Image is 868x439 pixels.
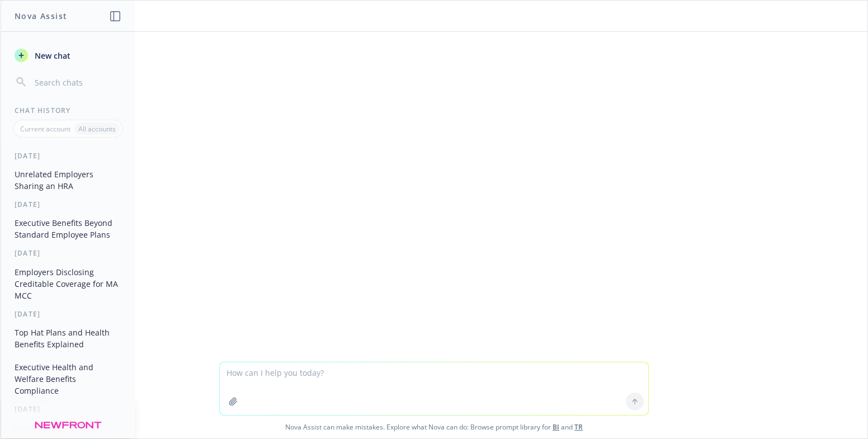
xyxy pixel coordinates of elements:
button: Executive Benefits Beyond Standard Employee Plans [10,214,126,244]
button: Employers Disclosing Creditable Coverage for MA MCC [10,263,126,305]
span: New chat [32,50,70,62]
p: All accounts [78,124,116,134]
h1: Nova Assist [15,10,67,22]
input: Search chats [32,74,121,90]
div: [DATE] [1,151,135,161]
div: [DATE] [1,248,135,258]
div: Chat History [1,106,135,115]
div: [DATE] [1,309,135,319]
p: Current account [20,124,70,134]
div: [DATE] [1,404,135,414]
div: [DATE] [1,200,135,209]
button: Executive Health and Welfare Benefits Compliance [10,358,126,400]
a: BI [553,422,559,432]
span: Nova Assist can make mistakes. Explore what Nova can do: Browse prompt library for and [5,416,863,438]
button: Unrelated Employers Sharing an HRA [10,165,126,195]
a: TR [574,422,583,432]
button: New chat [10,45,126,65]
button: Top Hat Plans and Health Benefits Explained [10,323,126,353]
